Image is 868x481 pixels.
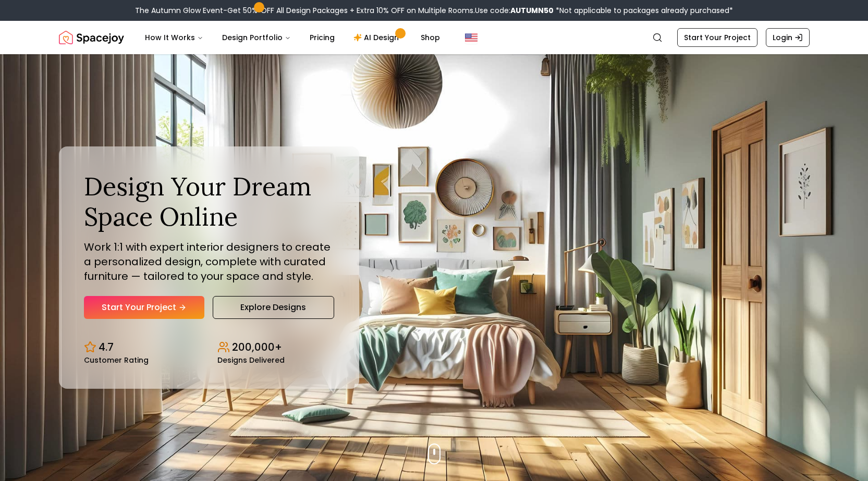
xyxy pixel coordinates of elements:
[84,171,334,231] h1: Design Your Dream Space Online
[412,27,448,48] a: Shop
[84,331,334,364] div: Design stats
[510,5,554,16] b: AUTUMN50
[232,340,282,354] p: 200,000+
[766,28,810,47] a: Login
[84,296,204,319] a: Start Your Project
[59,27,124,48] img: Spacejoy Logo
[213,296,334,319] a: Explore Designs
[301,27,343,48] a: Pricing
[465,31,478,44] img: United States
[214,27,299,48] button: Design Portfolio
[475,5,554,16] span: Use code:
[554,5,733,16] span: *Not applicable to packages already purchased*
[59,21,810,54] nav: Global
[84,240,334,283] p: Work 1:1 with expert interior designers to create a personalized design, complete with curated fu...
[137,27,448,48] nav: Main
[677,28,757,47] a: Start Your Project
[345,27,410,48] a: AI Design
[135,5,733,16] div: The Autumn Glow Event-Get 50% OFF All Design Packages + Extra 10% OFF on Multiple Rooms.
[137,27,212,48] button: How It Works
[59,27,124,48] a: Spacejoy
[99,340,114,354] p: 4.7
[217,356,285,364] small: Designs Delivered
[84,356,149,364] small: Customer Rating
